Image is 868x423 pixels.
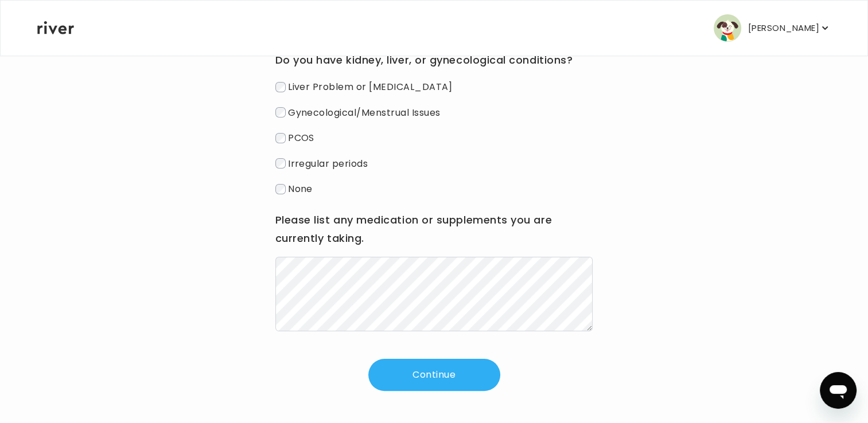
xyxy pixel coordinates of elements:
img: user avatar [714,14,741,42]
button: user avatar[PERSON_NAME] [714,14,831,42]
span: Liver Problem or [MEDICAL_DATA] [288,80,453,93]
input: Gynecological/Menstrual Issues [275,107,286,117]
p: [PERSON_NAME] [748,20,819,36]
span: None [288,182,313,195]
h3: Please list any medication or supplements you are currently taking. [275,211,593,248]
span: Irregular periods [288,156,368,170]
input: Liver Problem or [MEDICAL_DATA] [275,82,286,92]
span: Gynecological/Menstrual Issues [288,105,440,119]
input: PCOS [275,133,286,143]
h3: Do you have kidney, liver, or gynecological conditions? [275,51,593,69]
iframe: Button to launch messaging window [820,372,857,409]
span: PCOS [288,131,314,144]
input: Irregular periods [275,158,286,169]
button: Continue [368,359,500,391]
input: None [275,184,286,194]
